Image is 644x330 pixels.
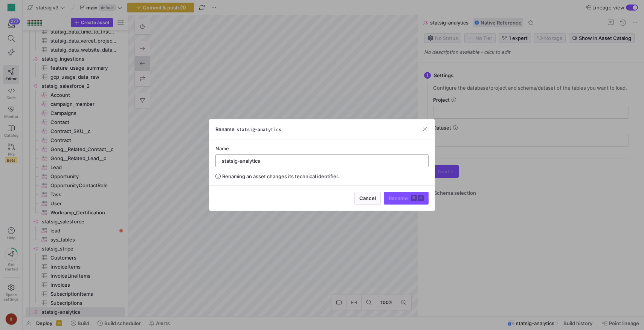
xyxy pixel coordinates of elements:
[354,192,381,205] button: Cancel
[215,145,229,151] span: Name
[222,173,339,179] span: Renaming an asset changes its technical identifier.
[235,126,283,133] span: statsig-analytics
[359,195,376,201] span: Cancel
[215,126,283,132] h3: Rename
